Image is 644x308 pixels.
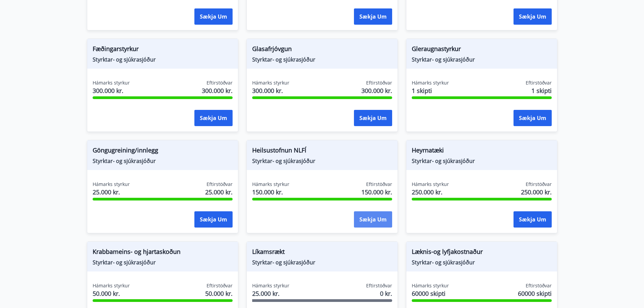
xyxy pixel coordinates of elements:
span: Hámarks styrkur [93,282,130,289]
span: Styrktar- og sjúkrasjóður [93,56,233,63]
span: 1 skipti [531,86,552,95]
button: Sækja um [514,110,552,126]
span: 50.000 kr. [93,289,130,298]
span: Krabbameins- og hjartaskoðun [93,247,233,259]
span: Styrktar- og sjúkrasjóður [412,157,552,165]
span: Eftirstöðvar [366,79,392,86]
span: 300.000 kr. [361,86,392,95]
span: Heyrnatæki [412,146,552,157]
span: Eftirstöðvar [207,181,233,188]
span: Styrktar- og sjúkrasjóður [252,259,392,266]
span: 25.000 kr. [205,188,233,196]
span: Líkamsrækt [252,247,392,259]
span: Hámarks styrkur [412,181,449,188]
span: Hámarks styrkur [252,79,289,86]
span: Hámarks styrkur [412,282,449,289]
span: 300.000 kr. [93,86,130,95]
button: Sækja um [194,110,233,126]
button: Sækja um [514,8,552,25]
span: Styrktar- og sjúkrasjóður [412,259,552,266]
button: Sækja um [514,211,552,228]
span: Eftirstöðvar [526,79,552,86]
span: Læknis-og lyfjakostnaður [412,247,552,259]
span: Göngugreining/innlegg [93,146,233,157]
span: Fæðingarstyrkur [93,44,233,56]
button: Sækja um [354,110,392,126]
span: Hámarks styrkur [252,181,289,188]
span: 250.000 kr. [412,188,449,196]
span: 25.000 kr. [252,289,289,298]
span: 150.000 kr. [252,188,289,196]
span: 1 skipti [412,86,449,95]
span: Eftirstöðvar [207,282,233,289]
span: 60000 skipti [518,289,552,298]
span: 300.000 kr. [252,86,289,95]
span: 150.000 kr. [361,188,392,196]
span: 250.000 kr. [521,188,552,196]
span: 300.000 kr. [202,86,233,95]
span: 0 kr. [380,289,392,298]
span: 50.000 kr. [205,289,233,298]
span: Gleraugnastyrkur [412,44,552,56]
span: Hámarks styrkur [252,282,289,289]
span: 60000 skipti [412,289,449,298]
span: 25.000 kr. [93,188,130,196]
span: Styrktar- og sjúkrasjóður [93,259,233,266]
span: Styrktar- og sjúkrasjóður [412,56,552,63]
span: Eftirstöðvar [366,181,392,188]
span: Hámarks styrkur [93,79,130,86]
button: Sækja um [354,211,392,228]
button: Sækja um [194,8,233,25]
span: Hámarks styrkur [93,181,130,188]
span: Eftirstöðvar [526,181,552,188]
span: Eftirstöðvar [526,282,552,289]
span: Styrktar- og sjúkrasjóður [252,56,392,63]
span: Styrktar- og sjúkrasjóður [93,157,233,165]
span: Styrktar- og sjúkrasjóður [252,157,392,165]
span: Heilsustofnun NLFÍ [252,146,392,157]
button: Sækja um [194,211,233,228]
span: Eftirstöðvar [366,282,392,289]
span: Hámarks styrkur [412,79,449,86]
span: Glasafrjóvgun [252,44,392,56]
span: Eftirstöðvar [207,79,233,86]
button: Sækja um [354,8,392,25]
